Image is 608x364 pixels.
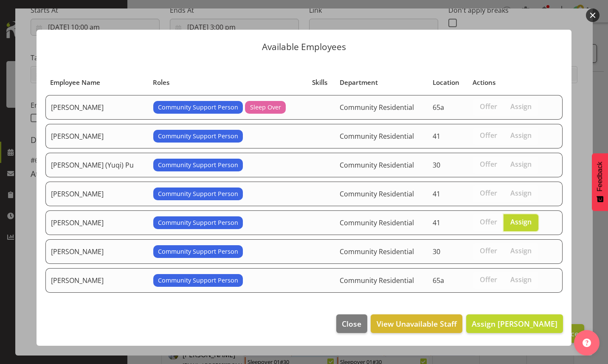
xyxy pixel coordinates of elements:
span: Department [340,78,378,87]
span: Community Residential [340,247,414,256]
span: Community Support Person [158,276,238,285]
span: 41 [433,132,440,141]
span: Assign [510,218,532,226]
span: Feedback [596,162,604,191]
span: Community Residential [340,218,414,227]
span: Community Residential [340,103,414,112]
span: Offer [480,131,497,140]
button: Feedback - Show survey [592,153,608,211]
span: Offer [480,189,497,197]
span: 30 [433,160,440,170]
span: Offer [480,160,497,168]
span: Community Support Person [158,218,238,227]
span: Community Support Person [158,132,238,141]
span: Roles [153,78,169,87]
td: [PERSON_NAME] [45,95,148,120]
span: Community Support Person [158,103,238,112]
td: [PERSON_NAME] [45,239,148,264]
button: Close [336,314,367,333]
span: Offer [480,246,497,255]
span: Sleep Over [250,103,281,112]
span: Assign [510,102,532,111]
span: 41 [433,218,440,227]
td: [PERSON_NAME] [45,210,148,235]
span: 41 [433,189,440,199]
span: Community Residential [340,189,414,199]
span: Community Residential [340,276,414,285]
span: Community Residential [340,160,414,170]
img: help-xxl-2.png [583,339,591,347]
td: [PERSON_NAME] [45,268,148,293]
td: [PERSON_NAME] [45,182,148,206]
span: Actions [473,78,495,87]
button: View Unavailable Staff [371,314,462,333]
td: [PERSON_NAME] (Yuqi) Pu [45,153,148,177]
span: Location [433,78,459,87]
span: View Unavailable Staff [377,318,457,329]
span: Community Support Person [158,160,238,170]
span: Assign [510,246,532,255]
span: Assign [PERSON_NAME] [472,319,557,329]
span: Community Support Person [158,189,238,199]
span: Close [342,318,361,329]
span: Assign [510,160,532,168]
span: Skills [312,78,327,87]
p: Available Employees [45,42,563,51]
span: Employee Name [50,78,100,87]
span: Assign [510,189,532,197]
span: 65a [433,276,444,285]
span: Community Residential [340,132,414,141]
span: Community Support Person [158,247,238,256]
span: Offer [480,218,497,226]
span: 30 [433,247,440,256]
td: [PERSON_NAME] [45,124,148,148]
span: 65a [433,103,444,112]
span: Offer [480,275,497,284]
span: Assign [510,131,532,140]
span: Assign [510,275,532,284]
span: Offer [480,102,497,111]
button: Assign [PERSON_NAME] [466,314,563,333]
